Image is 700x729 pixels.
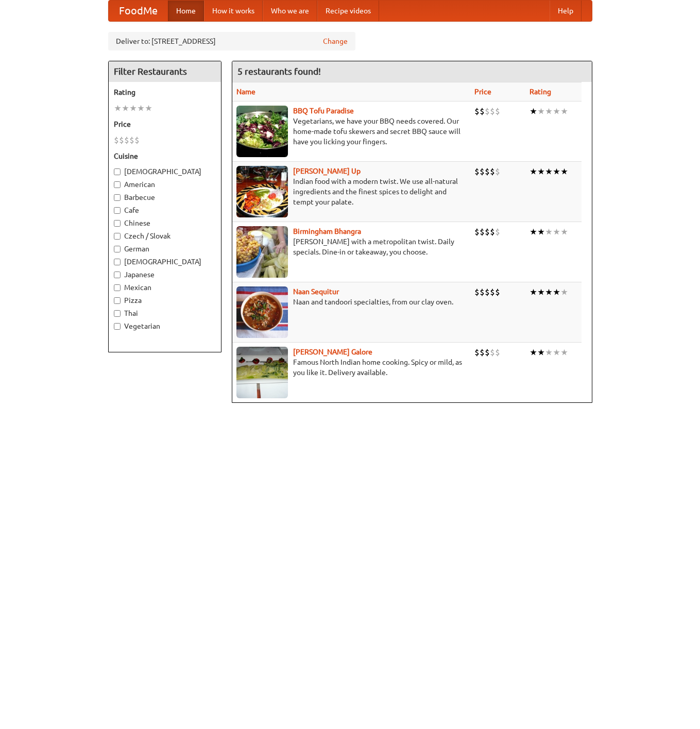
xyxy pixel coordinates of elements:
label: German [114,244,216,254]
h4: Filter Restaurants [109,61,221,82]
li: ★ [545,286,553,298]
a: FoodMe [109,1,168,21]
a: [PERSON_NAME] Up [293,167,361,175]
li: ★ [553,106,560,117]
li: $ [495,226,500,238]
a: Price [474,88,491,96]
li: ★ [530,347,537,358]
label: [DEMOGRAPHIC_DATA] [114,257,216,267]
a: Who we are [263,1,317,21]
p: Naan and tandoori specialties, from our clay oven. [236,297,467,307]
div: Deliver to: [STREET_ADDRESS] [108,32,355,50]
label: Mexican [114,282,216,293]
input: Japanese [114,272,121,278]
li: $ [490,226,495,238]
li: ★ [530,166,537,177]
li: ★ [560,347,568,358]
li: ★ [560,166,568,177]
li: ★ [560,286,568,298]
li: $ [490,286,495,298]
li: $ [474,347,480,358]
li: $ [480,166,485,177]
li: ★ [537,286,545,298]
label: Japanese [114,269,216,280]
a: Naan Sequitur [293,287,339,296]
input: [DEMOGRAPHIC_DATA] [114,259,121,265]
input: Chinese [114,220,121,227]
li: $ [490,347,495,358]
a: BBQ Tofu Paradise [293,107,354,115]
h5: Price [114,119,216,129]
img: bhangra.jpg [236,226,288,278]
li: $ [495,166,500,177]
input: Pizza [114,297,121,304]
li: ★ [560,226,568,238]
ng-pluralize: 5 restaurants found! [237,66,321,76]
li: ★ [537,347,545,358]
li: ★ [560,106,568,117]
li: $ [474,226,480,238]
li: $ [474,106,480,117]
a: Home [168,1,204,21]
li: ★ [537,106,545,117]
a: Name [236,88,255,96]
li: ★ [530,226,537,238]
a: [PERSON_NAME] Galore [293,348,372,356]
li: ★ [530,286,537,298]
input: Cafe [114,207,121,214]
a: Recipe videos [317,1,379,21]
li: ★ [545,347,553,358]
li: $ [495,347,500,358]
input: [DEMOGRAPHIC_DATA] [114,168,121,175]
a: Help [550,1,582,21]
li: ★ [145,103,152,114]
li: $ [480,106,485,117]
label: Pizza [114,295,216,306]
h5: Cuisine [114,151,216,161]
label: American [114,179,216,190]
img: curryup.jpg [236,166,288,217]
li: ★ [553,166,560,177]
li: $ [474,166,480,177]
img: tofuparadise.jpg [236,106,288,157]
label: Thai [114,308,216,318]
li: $ [124,134,129,146]
input: Czech / Slovak [114,233,121,240]
p: Famous North Indian home cooking. Spicy or mild, as you like it. Delivery available. [236,357,467,378]
li: ★ [553,286,560,298]
li: ★ [537,226,545,238]
a: Birmingham Bhangra [293,227,361,235]
input: Vegetarian [114,323,121,330]
li: $ [480,226,485,238]
li: $ [480,286,485,298]
li: $ [119,134,124,146]
img: currygalore.jpg [236,347,288,398]
li: ★ [545,166,553,177]
li: ★ [137,103,145,114]
li: $ [485,226,490,238]
li: $ [495,286,500,298]
li: $ [134,134,140,146]
li: ★ [129,103,137,114]
li: $ [490,106,495,117]
input: Barbecue [114,194,121,201]
a: Rating [530,88,551,96]
li: $ [474,286,480,298]
li: $ [485,286,490,298]
li: $ [495,106,500,117]
li: ★ [114,103,122,114]
label: Vegetarian [114,321,216,331]
label: Chinese [114,218,216,228]
li: $ [485,106,490,117]
p: Indian food with a modern twist. We use all-natural ingredients and the finest spices to delight ... [236,176,467,207]
label: Cafe [114,205,216,215]
input: German [114,246,121,252]
p: [PERSON_NAME] with a metropolitan twist. Daily specials. Dine-in or takeaway, you choose. [236,236,467,257]
input: American [114,181,121,188]
li: $ [490,166,495,177]
a: How it works [204,1,263,21]
label: [DEMOGRAPHIC_DATA] [114,166,216,177]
